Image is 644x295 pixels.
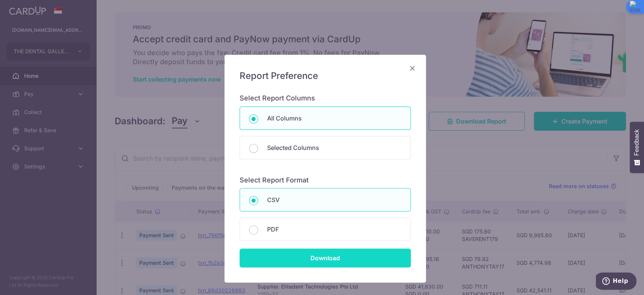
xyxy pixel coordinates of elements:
iframe: Opens a widget where you can find more information [596,272,636,291]
h6: Select Report Columns [240,94,411,103]
p: All Columns [267,114,401,123]
input: Download [240,249,411,267]
p: Selected Columns [267,143,401,152]
p: PDF [267,225,401,234]
p: CSV [267,195,401,204]
h6: Select Report Format [240,176,411,185]
button: Close [408,64,417,73]
button: Feedback - Show survey [630,122,644,173]
span: Feedback [633,129,640,156]
h5: Report Preference [240,70,411,82]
